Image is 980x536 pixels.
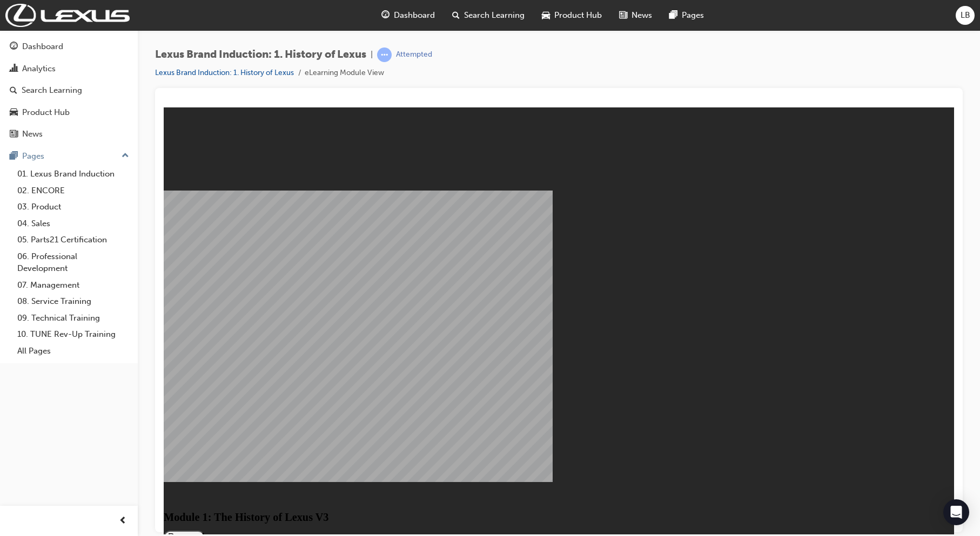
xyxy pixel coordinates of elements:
[13,232,133,248] a: 05. Parts21 Certification
[371,49,373,61] span: |
[305,67,384,79] li: eLearning Module View
[610,4,661,26] a: news-iconNews
[464,9,525,22] span: Search Learning
[13,215,133,232] a: 04. Sales
[22,84,82,97] div: Search Learning
[5,4,130,27] img: Trak
[682,9,704,22] span: Pages
[13,248,133,277] a: 06. Professional Development
[22,63,56,75] div: Analytics
[4,59,133,79] a: Analytics
[10,64,18,74] span: chart-icon
[22,40,63,53] div: Dashboard
[13,343,133,359] a: All Pages
[13,166,133,182] a: 01. Lexus Brand Induction
[533,4,610,26] a: car-iconProduct Hub
[956,6,975,25] button: LB
[13,277,133,294] a: 07. Management
[619,9,627,22] span: news-icon
[377,48,392,62] span: learningRecordVerb_ATTEMPT-icon
[4,80,133,100] a: Search Learning
[554,9,602,22] span: Product Hub
[394,9,435,22] span: Dashboard
[4,103,133,123] a: Product Hub
[13,326,133,343] a: 10. TUNE Rev-Up Training
[373,4,444,26] a: guage-iconDashboard
[155,49,366,61] span: Lexus Brand Induction: 1. History of Lexus
[4,146,133,166] button: Pages
[13,293,133,310] a: 08. Service Training
[10,108,18,118] span: car-icon
[22,106,70,119] div: Product Hub
[444,4,533,26] a: search-iconSearch Learning
[669,9,677,22] span: pages-icon
[10,42,18,52] span: guage-icon
[961,9,970,22] span: LB
[13,199,133,215] a: 03. Product
[452,9,460,22] span: search-icon
[542,9,550,22] span: car-icon
[155,68,294,77] a: Lexus Brand Induction: 1. History of Lexus
[10,152,18,161] span: pages-icon
[22,150,44,162] div: Pages
[10,130,18,139] span: news-icon
[396,50,432,60] div: Attempted
[4,124,133,144] a: News
[13,310,133,327] a: 09. Technical Training
[4,35,133,146] button: DashboardAnalyticsSearch LearningProduct HubNews
[122,149,129,163] span: up-icon
[22,128,43,140] div: News
[661,4,713,26] a: pages-iconPages
[4,37,133,57] a: Dashboard
[943,499,969,525] div: Open Intercom Messenger
[381,9,390,22] span: guage-icon
[13,182,133,199] a: 02. ENCORE
[119,514,127,528] span: prev-icon
[10,86,17,96] span: search-icon
[632,9,652,22] span: News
